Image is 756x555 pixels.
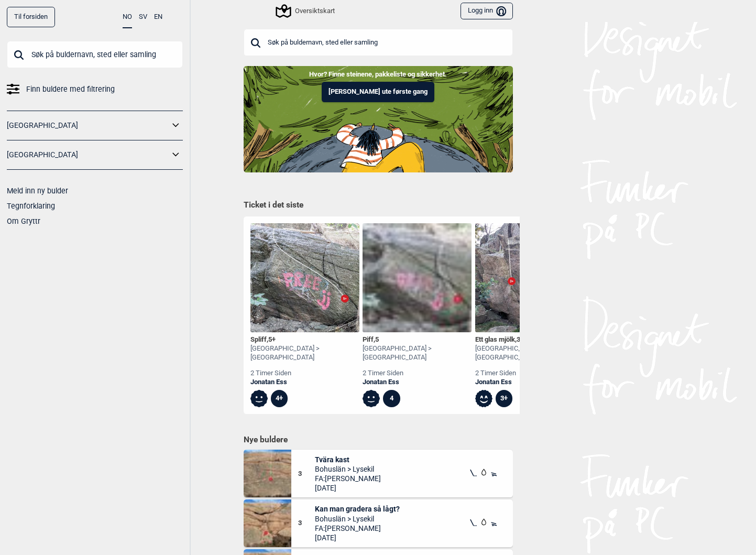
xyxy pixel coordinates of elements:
[250,369,359,378] div: 2 timer siden
[298,470,315,478] span: 3
[268,335,276,343] span: 5+
[461,3,512,20] button: Logg inn
[7,82,183,97] a: Finn buldere med filtrering
[244,29,513,56] input: Søk på buldernavn, sted eller samling
[7,118,169,133] a: [GEOGRAPHIC_DATA]
[315,464,381,474] span: Bohuslän > Lysekil
[244,499,291,547] img: Kan man gradera sa lagt
[315,504,400,514] span: Kan man gradera så lågt?
[322,82,434,102] button: [PERSON_NAME] ute første gang
[475,378,584,387] a: Jonatan Ess
[383,390,400,407] div: 4
[363,378,472,387] a: Jonatan Ess
[250,223,359,332] img: Spliff
[315,533,400,542] span: [DATE]
[26,82,115,97] span: Finn buldere med filtrering
[244,499,513,547] div: Kan man gradera sa lagt3Kan man gradera så lågt?Bohuslän > LysekilFA:[PERSON_NAME][DATE]
[375,335,379,343] span: 5
[315,483,381,493] span: [DATE]
[244,434,513,445] h1: Nye buldere
[363,223,472,332] img: Piff
[244,200,513,211] h1: Ticket i det siste
[277,5,335,17] div: Oversiktskart
[244,450,291,497] img: Tvara kast
[517,335,524,343] span: 3+
[7,7,55,27] a: Til forsiden
[7,41,183,68] input: Søk på buldernavn, sted eller samling
[315,514,400,524] span: Bohuslän > Lysekil
[250,335,359,344] div: Spliff ,
[244,66,513,172] img: Indoor to outdoor
[250,344,359,362] div: [GEOGRAPHIC_DATA] > [GEOGRAPHIC_DATA]
[475,223,584,332] img: Ett glas mjolk
[496,390,513,407] div: 3+
[8,69,748,80] p: Hvor? Finne steinene, pakkeliste og sikkerhet.
[315,474,381,483] span: FA: [PERSON_NAME]
[363,369,472,378] div: 2 timer siden
[139,7,147,27] button: SV
[7,187,68,195] a: Meld inn ny bulder
[7,147,169,162] a: [GEOGRAPHIC_DATA]
[475,335,584,344] div: Ett glas mjölk ,
[363,344,472,362] div: [GEOGRAPHIC_DATA] > [GEOGRAPHIC_DATA]
[475,369,584,378] div: 2 timer siden
[244,450,513,497] div: Tvara kast3Tvära kastBohuslän > LysekilFA:[PERSON_NAME][DATE]
[7,202,55,210] a: Tegnforklaring
[154,7,162,27] button: EN
[315,524,400,533] span: FA: [PERSON_NAME]
[271,390,288,407] div: 4+
[7,217,40,225] a: Om Gryttr
[363,335,472,344] div: Piff ,
[250,378,359,387] a: Jonatan Ess
[123,7,132,28] button: NO
[475,344,584,362] div: [GEOGRAPHIC_DATA] > [GEOGRAPHIC_DATA]
[298,519,315,528] span: 3
[315,455,381,464] span: Tvära kast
